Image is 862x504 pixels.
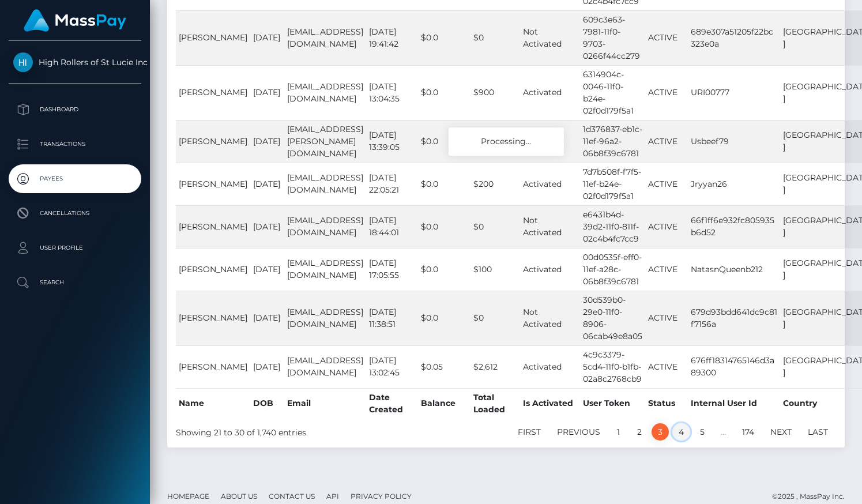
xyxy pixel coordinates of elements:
a: Cancellations [9,199,141,228]
td: Not Activated [520,10,580,65]
img: MassPay Logo [24,9,126,32]
p: Payees [13,170,137,187]
td: Activated [520,120,580,163]
div: Showing 21 to 30 of 1,740 entries [176,422,441,439]
td: 7d7b508f-f7f5-11ef-b24e-02f0d179f5a1 [580,163,645,205]
td: $900 [470,65,520,120]
td: ACTIVE [645,205,688,248]
td: $2,325 [470,120,520,163]
div: © 2025 , MassPay Inc. [772,490,853,503]
td: [PERSON_NAME] [176,205,250,248]
td: $0.0 [418,120,470,163]
td: [DATE] [250,248,284,291]
td: Not Activated [520,291,580,345]
a: 174 [736,423,761,441]
td: [EMAIL_ADDRESS][PERSON_NAME][DOMAIN_NAME] [284,120,366,163]
td: [EMAIL_ADDRESS][DOMAIN_NAME] [284,163,366,205]
td: [DATE] 18:44:01 [366,205,418,248]
td: e6431b4d-39d2-11f0-811f-02c4b4fc7cc9 [580,205,645,248]
a: Last [801,423,834,441]
td: $2,612 [470,345,520,388]
th: Internal User Id [688,388,780,419]
td: 609c3e63-7981-11f0-9703-0266f44cc279 [580,10,645,65]
div: Processing... [449,127,564,156]
a: 2 [631,423,648,441]
td: [EMAIL_ADDRESS][DOMAIN_NAME] [284,10,366,65]
p: Cancellations [13,205,137,222]
td: $0 [470,205,520,248]
td: 689e307a51205f22bc323e0a [688,10,780,65]
th: Is Activated [520,388,580,419]
td: Usbeef79 [688,120,780,163]
td: 4c9c3379-5cd4-11f0-b1fb-02a8c2768cb9 [580,345,645,388]
td: [DATE] 19:41:42 [366,10,418,65]
td: URI00777 [688,65,780,120]
td: [DATE] [250,163,284,205]
td: [EMAIL_ADDRESS][DOMAIN_NAME] [284,205,366,248]
a: User Profile [9,234,141,262]
th: Total Loaded [470,388,520,419]
td: [DATE] 11:38:51 [366,291,418,345]
a: 5 [694,423,711,441]
td: 00d0535f-eff0-11ef-a28c-06b8f39c6781 [580,248,645,291]
th: DOB [250,388,284,419]
td: [PERSON_NAME] [176,10,250,65]
a: Search [9,268,141,297]
td: [PERSON_NAME] [176,65,250,120]
td: $0.05 [418,345,470,388]
td: [PERSON_NAME] [176,120,250,163]
th: Balance [418,388,470,419]
th: Date Created [366,388,418,419]
td: [DATE] [250,291,284,345]
td: ACTIVE [645,345,688,388]
td: $0 [470,10,520,65]
td: [EMAIL_ADDRESS][DOMAIN_NAME] [284,291,366,345]
td: 6314904c-0046-11f0-b24e-02f0d179f5a1 [580,65,645,120]
td: $0.0 [418,205,470,248]
td: [DATE] [250,345,284,388]
td: 66f1ff6e932fc805935b6d52 [688,205,780,248]
a: Payees [9,164,141,193]
td: [DATE] [250,120,284,163]
th: Status [645,388,688,419]
td: 1d376837-eb1c-11ef-96a2-06b8f39c6781 [580,120,645,163]
a: 4 [672,423,690,441]
td: [EMAIL_ADDRESS][DOMAIN_NAME] [284,65,366,120]
td: $0.0 [418,163,470,205]
td: [DATE] 22:05:21 [366,163,418,205]
a: 3 [652,423,669,441]
td: Jryyan26 [688,163,780,205]
td: [PERSON_NAME] [176,345,250,388]
td: $0.0 [418,10,470,65]
td: Activated [520,163,580,205]
td: ACTIVE [645,163,688,205]
td: $0.0 [418,248,470,291]
p: Search [13,274,137,291]
th: User Token [580,388,645,419]
td: [DATE] [250,205,284,248]
span: High Rollers of St Lucie Inc [9,57,141,67]
td: [DATE] 13:39:05 [366,120,418,163]
a: First [511,423,547,441]
td: ACTIVE [645,65,688,120]
td: 679d93bdd641dc9c81f7156a [688,291,780,345]
td: $0.0 [418,291,470,345]
a: Previous [551,423,607,441]
p: User Profile [13,239,137,257]
td: [EMAIL_ADDRESS][DOMAIN_NAME] [284,248,366,291]
td: Activated [520,345,580,388]
td: NatasnQueenb212 [688,248,780,291]
td: [PERSON_NAME] [176,248,250,291]
a: Dashboard [9,95,141,124]
td: [PERSON_NAME] [176,163,250,205]
a: 1 [610,423,627,441]
td: 30d539b0-29e0-11f0-8906-06cab49e8a05 [580,291,645,345]
a: Transactions [9,130,141,159]
td: ACTIVE [645,291,688,345]
td: $0 [470,291,520,345]
td: Activated [520,248,580,291]
td: [DATE] 13:04:35 [366,65,418,120]
td: [DATE] [250,65,284,120]
th: Name [176,388,250,419]
td: [PERSON_NAME] [176,291,250,345]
